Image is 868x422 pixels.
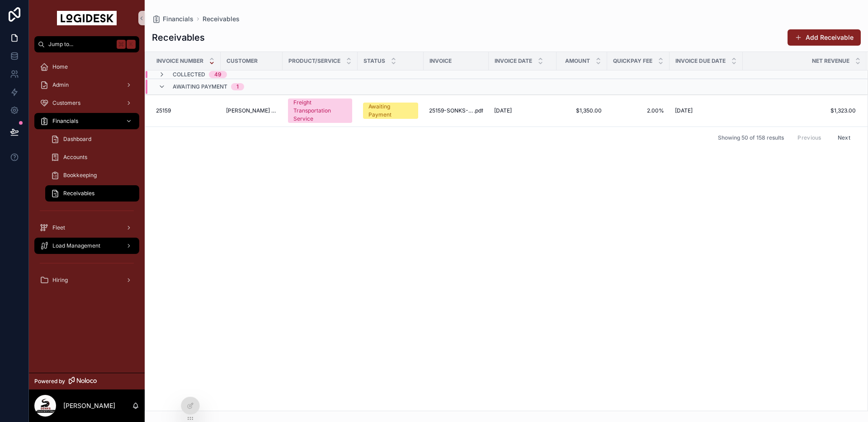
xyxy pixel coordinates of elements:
span: Net Revenue [812,57,849,65]
span: Receivables [63,190,94,197]
a: Customers [34,95,139,111]
button: Add Receivable [788,29,861,46]
div: Freight Transportation Service [293,98,347,123]
span: K [127,41,135,48]
div: 49 [214,71,222,78]
span: Hiring [52,277,68,284]
a: 2.00% [613,107,664,114]
span: Bookkeeping [63,172,97,179]
a: [PERSON_NAME] COMPANY INC. [226,107,277,114]
a: Bookkeeping [45,167,139,183]
span: Showing 50 of 158 results [718,134,784,141]
img: App logo [57,11,117,25]
a: 25159 [156,107,215,114]
span: Fleet [52,224,65,231]
button: Jump to...K [34,36,139,52]
span: [DATE] [494,107,512,114]
a: Dashboard [45,131,139,147]
span: Invoice [429,57,452,65]
span: Customers [52,99,80,107]
a: Accounts [45,149,139,165]
a: Fleet [34,220,139,236]
a: $1,323.00 [743,107,856,114]
a: Awaiting Payment [363,103,418,119]
a: Powered by [29,373,145,389]
span: Product/Service [288,57,340,65]
span: [DATE] [675,107,693,114]
span: Collected [173,71,205,78]
span: 25159-SONKS-Carrier-Invoice---CHR-Load-526611201 [429,107,474,114]
span: Financials [52,117,78,125]
span: Powered by [34,378,65,385]
div: 1 [236,83,239,90]
button: Next [831,131,857,145]
span: Invoice Due Date [675,57,726,65]
div: scrollable content [29,52,145,300]
span: Jump to... [48,41,113,48]
h1: Receivables [152,31,205,44]
p: [PERSON_NAME] [63,401,115,410]
a: Receivables [203,14,240,23]
a: Admin [34,77,139,93]
a: Financials [152,14,193,23]
a: $1,350.00 [562,107,602,114]
div: Awaiting Payment [368,103,413,119]
span: Awaiting Payment [173,83,227,90]
a: Load Management [34,238,139,254]
span: Amount [565,57,590,65]
span: Accounts [63,154,87,161]
span: Home [52,63,68,70]
span: Quickpay Fee [613,57,652,65]
span: Financials [163,14,193,23]
a: 25159-SONKS-Carrier-Invoice---CHR-Load-526611201.pdf [429,107,483,114]
span: Load Management [52,242,100,249]
a: [DATE] [494,107,551,114]
a: Home [34,59,139,75]
span: Status [363,57,385,65]
span: Admin [52,81,69,89]
span: .pdf [474,107,483,114]
a: Hiring [34,272,139,288]
span: Dashboard [63,136,91,143]
span: 25159 [156,107,171,114]
a: Receivables [45,185,139,202]
a: Financials [34,113,139,129]
a: [DATE] [675,107,737,114]
span: Invoice Number [156,57,203,65]
span: Invoice Date [495,57,532,65]
a: Freight Transportation Service [288,98,352,123]
span: Customer [226,57,258,65]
